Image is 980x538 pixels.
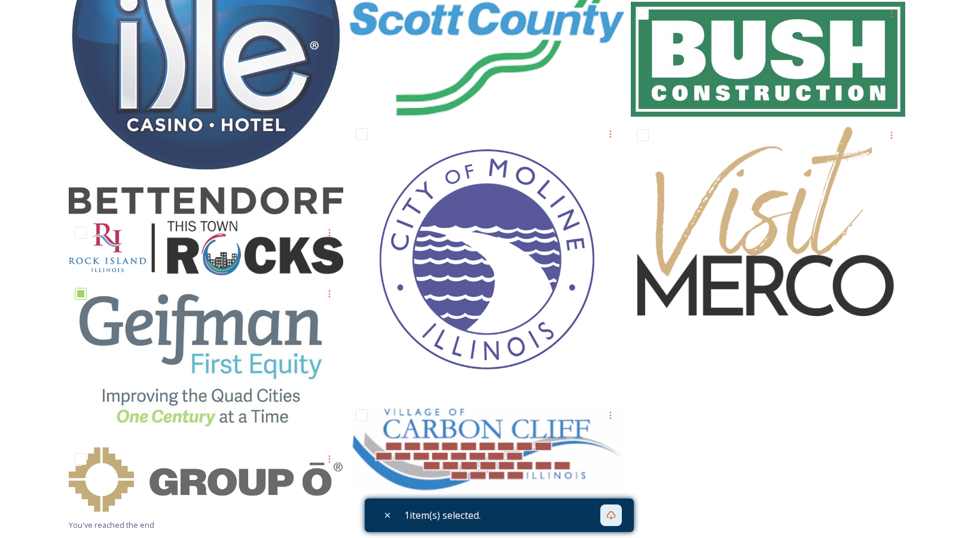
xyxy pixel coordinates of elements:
[350,122,624,397] img: 20250428-73ff50e5-f199-486e-bafc-7ea03ec300d2.png
[631,2,905,117] img: BUSH pms349.jpg
[350,403,624,495] img: Carbon Cliff.png
[404,508,481,522] span: 1 item(s) selected.
[631,123,905,323] img: visit merco.png
[69,519,154,530] span: You've reached the end
[69,447,343,511] img: GroupOLogo_CMYK.eps
[69,282,343,440] img: thumbnail_Stacked.jpg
